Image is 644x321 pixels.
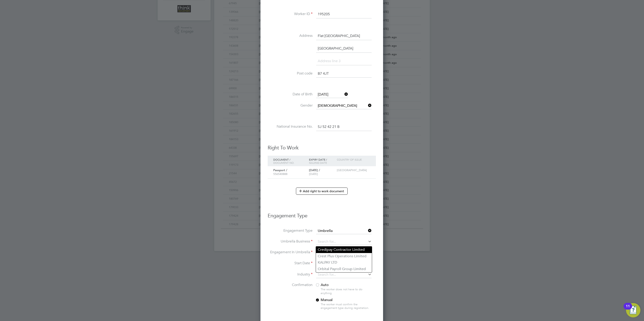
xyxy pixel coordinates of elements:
[316,91,348,98] input: Select one
[321,288,371,295] div: The worker does not have to do anything.
[309,161,327,164] span: Issuing Date
[626,306,630,312] div: 11
[268,228,313,233] label: Engagement Type
[316,45,372,53] input: Address line 2
[296,188,348,195] button: Add right to work document
[268,208,376,219] h3: Engagement Type
[316,239,372,245] input: Search for...
[316,271,372,278] input: Search for...
[268,33,313,38] label: Address
[268,92,313,97] label: Date of Birth
[316,247,372,253] li: Credipay Contractor Limited
[336,156,371,163] div: Country of issue
[268,103,313,108] label: Gender
[308,166,336,178] div: [DATE] /
[316,259,372,266] li: KALPAY LTD
[273,161,294,164] span: Document no.
[626,303,640,317] button: Open Resource Center, 11 new notifications
[316,228,372,234] input: Select one
[272,166,308,178] div: Passport /
[268,250,313,255] label: Engagement In Umbrella
[316,103,372,109] input: Select one
[336,166,364,175] div: [GEOGRAPHIC_DATA]
[273,172,287,176] span: 556540888
[315,283,329,287] span: Auto
[316,57,372,65] input: Address line 3
[268,71,313,76] label: Post code
[316,253,372,260] li: Crest Plus Operations Limited
[316,32,372,40] input: Address line 1
[268,283,313,287] label: Confirmation
[268,124,313,129] label: National Insurance No.
[272,156,308,166] div: Document /
[321,303,371,310] div: The worker must confirm the engagement type during registration.
[315,298,333,302] span: Manual
[308,156,336,166] div: Expiry Date /
[268,12,313,16] label: Worker ID
[316,266,372,272] li: Orbital Payroll Group Limited
[268,261,313,266] label: Start Date
[309,172,318,176] span: [DATE]
[268,272,313,277] label: Industry
[268,145,376,151] h3: Right To Work
[268,239,313,244] label: Umbrella Business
